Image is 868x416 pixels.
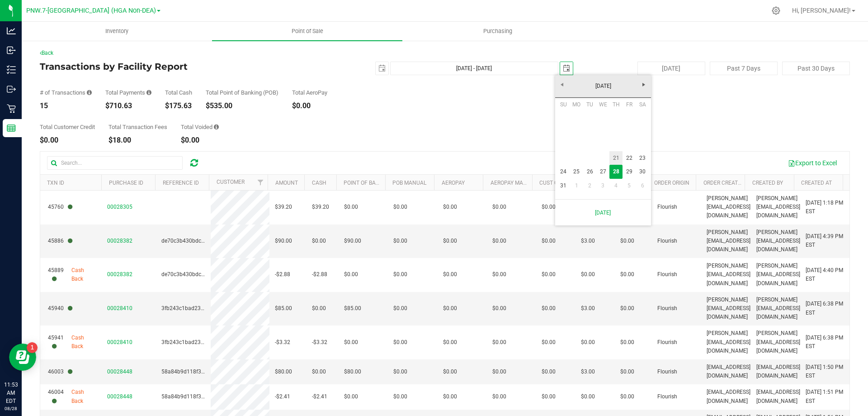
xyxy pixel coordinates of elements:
[275,368,292,376] span: $80.00
[312,237,326,245] span: $0.00
[206,102,278,110] div: $535.00
[4,405,18,412] p: 08/28
[581,392,595,401] span: $0.00
[443,304,457,313] span: $0.00
[756,262,800,288] span: [PERSON_NAME][EMAIL_ADDRESS][DOMAIN_NAME]
[48,388,71,405] span: 46004
[393,392,407,401] span: $0.00
[402,22,593,41] a: Purchasing
[806,300,844,317] span: [DATE] 6:38 PM EST
[275,392,290,401] span: -$2.41
[609,179,623,193] a: 4
[707,262,750,288] span: [PERSON_NAME][EMAIL_ADDRESS][DOMAIN_NAME]
[581,304,595,313] span: $3.00
[636,151,649,165] a: 23
[26,7,156,14] span: PNW.7-[GEOGRAPHIC_DATA] (HGA Non-DEA)
[146,90,151,96] i: Sum of all successful, non-voided payment transaction amounts, excluding tips and transaction fees.
[312,203,329,211] span: $39.20
[161,339,259,345] span: 3fb243c1bad2349be0d92f743bbdb7e9
[312,392,327,401] span: -$2.41
[344,338,358,347] span: $0.00
[492,304,506,313] span: $0.00
[557,165,570,179] a: 24
[583,179,596,193] a: 2
[344,270,358,279] span: $0.00
[393,338,407,347] span: $0.00
[292,102,327,110] div: $0.00
[275,338,290,347] span: -$3.32
[443,338,457,347] span: $0.00
[161,368,259,375] span: 58a84b9d118f3a4c66d8879edabf2332
[583,98,596,111] th: Tuesday
[492,270,506,279] span: $0.00
[443,203,457,211] span: $0.00
[637,62,705,75] button: [DATE]
[181,137,219,144] div: $0.00
[560,203,646,222] a: [DATE]
[707,228,750,254] span: [PERSON_NAME][EMAIL_ADDRESS][DOMAIN_NAME]
[636,98,649,111] th: Saturday
[312,270,327,279] span: -$2.88
[756,363,800,380] span: [EMAIL_ADDRESS][DOMAIN_NAME]
[557,179,570,193] a: 31
[623,179,636,193] a: 5
[344,368,361,376] span: $80.00
[181,124,219,130] div: Total Voided
[596,179,609,193] a: 3
[471,27,524,35] span: Purchasing
[212,22,402,41] a: Point of Sale
[756,228,800,254] span: [PERSON_NAME][EMAIL_ADDRESS][DOMAIN_NAME]
[344,237,361,245] span: $90.00
[492,392,506,401] span: $0.00
[107,339,132,345] span: 00028410
[40,50,53,56] a: Back
[161,393,259,400] span: 58a84b9d118f3a4c66d8879edabf2332
[752,180,783,186] a: Created By
[344,304,361,313] span: $85.00
[393,270,407,279] span: $0.00
[570,98,583,111] th: Monday
[71,266,96,283] span: Cash Back
[806,363,844,380] span: [DATE] 1:50 PM EST
[801,180,832,186] a: Created At
[275,237,292,245] span: $90.00
[806,232,844,249] span: [DATE] 4:39 PM EST
[165,90,192,96] div: Total Cash
[7,85,16,94] inline-svg: Outbound
[48,368,72,376] span: 46003
[344,203,358,211] span: $0.00
[312,304,326,313] span: $0.00
[217,179,245,185] a: Customer
[108,137,167,144] div: $18.00
[253,175,268,190] a: Filter
[609,151,623,165] a: 21
[312,338,327,347] span: -$3.32
[275,304,292,313] span: $85.00
[442,180,465,186] a: AeroPay
[756,296,800,322] span: [PERSON_NAME][EMAIL_ADDRESS][DOMAIN_NAME]
[492,338,506,347] span: $0.00
[596,165,609,179] a: 27
[48,266,71,283] span: 45889
[93,27,141,35] span: Inventory
[542,237,556,245] span: $0.00
[707,388,750,405] span: [EMAIL_ADDRESS][DOMAIN_NAME]
[557,98,570,111] th: Sunday
[806,199,844,216] span: [DATE] 1:18 PM EST
[107,393,132,400] span: 00028448
[637,77,651,91] a: Next
[87,90,92,96] i: Count of all successful payment transactions, possibly including voids, refunds, and cash-back fr...
[620,368,634,376] span: $0.00
[107,271,132,277] span: 00028382
[623,165,636,179] a: 29
[7,104,16,113] inline-svg: Retail
[40,137,95,144] div: $0.00
[7,46,16,55] inline-svg: Inbound
[206,90,278,96] div: Total Point of Banking (POB)
[806,266,844,283] span: [DATE] 4:40 PM EST
[71,388,96,405] span: Cash Back
[620,270,634,279] span: $0.00
[443,392,457,401] span: $0.00
[657,237,677,245] span: Flourish
[542,304,556,313] span: $0.00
